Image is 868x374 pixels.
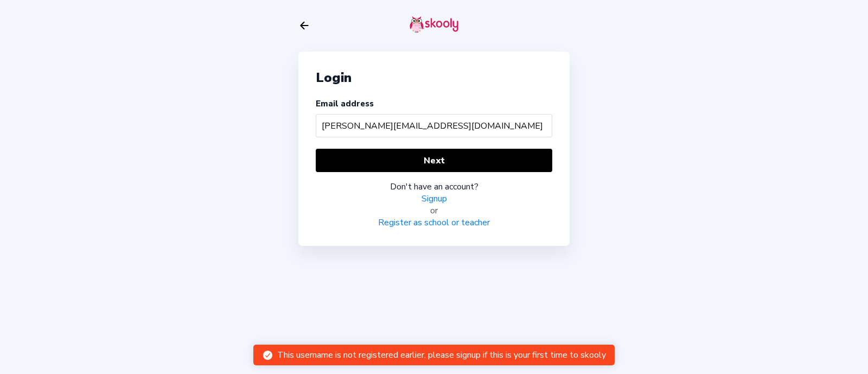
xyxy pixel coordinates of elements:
[316,181,552,193] div: Don't have an account?
[316,114,552,137] input: Your email address
[277,349,606,361] div: This username is not registered earlier, please signup if this is your first time to skooly
[316,149,552,172] button: Next
[316,98,374,109] label: Email address
[410,16,458,33] img: skooly-logo.png
[298,20,310,31] button: arrow back outline
[316,205,552,217] div: or
[316,69,552,86] div: Login
[422,193,447,205] a: Signup
[378,217,490,229] a: Register as school or teacher
[262,350,273,361] ion-icon: checkmark circle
